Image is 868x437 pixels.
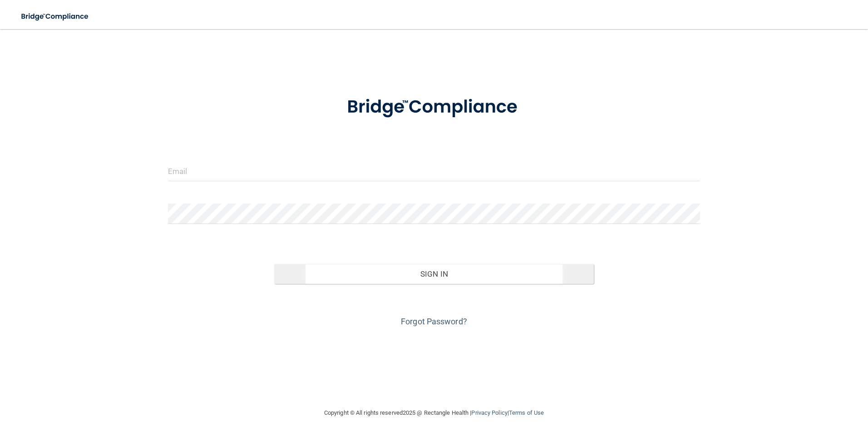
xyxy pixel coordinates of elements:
[168,161,700,181] input: Email
[268,398,600,427] div: Copyright © All rights reserved 2025 @ Rectangle Health | |
[471,409,507,416] a: Privacy Policy
[401,317,467,326] a: Forgot Password?
[328,84,540,131] img: bridge_compliance_login_screen.278c3ca4.svg
[509,409,544,416] a: Terms of Use
[14,7,97,26] img: bridge_compliance_login_screen.278c3ca4.svg
[274,264,594,284] button: Sign In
